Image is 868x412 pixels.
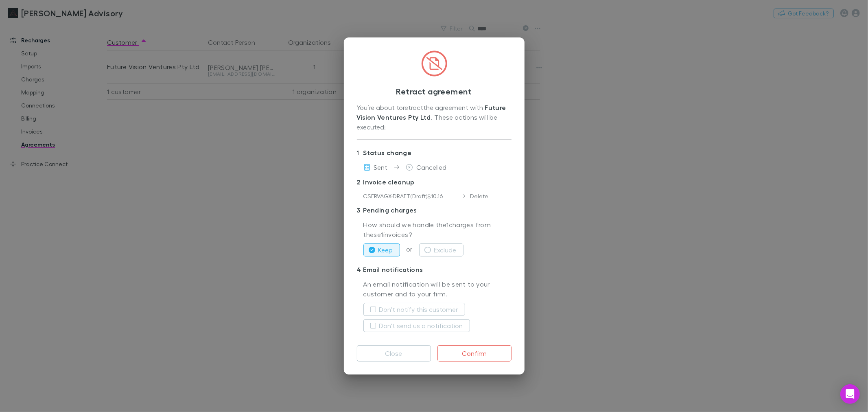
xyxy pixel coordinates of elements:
span: or [400,245,419,253]
h3: Retract agreement [357,86,512,96]
button: Exclude [419,243,464,256]
div: 1 [357,148,363,158]
p: Email notifications [357,263,512,276]
span: Cancelled [416,163,446,171]
div: Delete [461,192,489,200]
button: Don't notify this customer [363,303,465,316]
div: CSFRVAGX-DRAFT ( Draft ) $10.16 [363,192,461,200]
div: 2 [357,177,363,187]
div: Open Intercom Messenger [840,384,860,404]
div: 3 [357,205,363,215]
p: Invoice cleanup [357,175,512,188]
button: Close [357,345,431,362]
p: Pending charges [357,204,512,217]
button: Don't send us a notification [363,319,470,332]
p: Status change [357,146,512,159]
div: 4 [357,265,363,274]
label: Don't notify this customer [379,305,458,314]
p: An email notification will be sent to your customer and to your firm. [363,279,512,300]
button: Confirm [437,345,512,362]
span: Sent [374,163,388,171]
button: Keep [363,243,400,256]
p: How should we handle the 1 charges from these 1 invoices? [363,220,512,240]
div: You’re about to retract the agreement with . These actions will be executed: [357,103,512,133]
img: CircledFileSlash.svg [421,50,447,77]
label: Don't send us a notification [379,321,463,331]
